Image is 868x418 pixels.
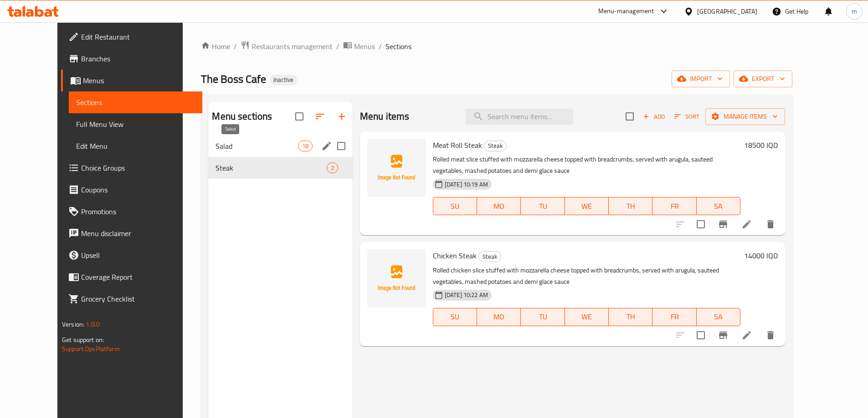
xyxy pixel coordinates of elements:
[741,219,752,230] a: Edit menu item
[598,6,654,17] div: Menu-management
[336,41,339,52] li: /
[639,110,668,124] span: Add item
[62,318,84,330] span: Version:
[712,324,734,346] button: Branch-specific-item
[484,141,506,151] span: Steak
[216,162,326,173] div: Steak
[481,310,517,323] span: MO
[81,162,195,173] span: Choice Groups
[201,40,792,52] nav: breadcrumb
[61,157,202,179] a: Choice Groups
[642,111,666,122] span: Add
[700,200,737,213] span: SA
[674,111,699,122] span: Sort
[379,41,382,52] li: /
[354,41,375,52] span: Menus
[697,308,740,326] button: SA
[477,197,521,215] button: MO
[705,108,785,125] button: Manage items
[741,330,752,341] a: Edit menu item
[61,26,202,48] a: Edit Restaurant
[672,71,730,87] button: import
[61,70,202,91] a: Menus
[208,157,352,179] div: Steak2
[61,288,202,310] a: Grocery Checklist
[760,324,781,346] button: delete
[433,265,740,287] p: Rolled chicken slice stuffed with mozzarella cheese topped with breadcrumbs, served with arugula,...
[290,107,309,126] span: Select all sections
[437,200,473,213] span: SU
[81,272,195,282] span: Coverage Report
[569,310,605,323] span: WE
[569,200,605,213] span: WE
[679,73,723,85] span: import
[612,310,649,323] span: TH
[270,76,297,84] span: Inactive
[760,213,781,235] button: delete
[298,141,313,151] div: items
[672,110,702,124] button: Sort
[208,131,352,182] nav: Menu sections
[62,343,120,355] a: Support.OpsPlatform
[639,110,668,124] button: Add
[620,107,639,126] span: Select section
[852,6,857,16] span: m
[83,75,195,86] span: Menus
[668,110,705,124] span: Sort items
[478,251,501,262] div: Steak
[565,308,609,326] button: WE
[331,106,353,127] button: Add section
[481,200,517,213] span: MO
[744,249,778,262] h6: 14000 IQD
[466,109,573,125] input: search
[343,40,375,52] a: Menus
[609,308,652,326] button: TH
[744,139,778,151] h6: 18500 IQD
[201,69,266,89] span: The Boss Cafe
[609,197,652,215] button: TH
[320,139,334,153] button: edit
[62,334,104,346] span: Get support on:
[81,206,195,217] span: Promotions
[81,250,195,261] span: Upsell
[521,308,565,326] button: TU
[270,75,297,86] div: Inactive
[367,139,426,197] img: Meat Roll Steak
[700,310,737,323] span: SA
[61,179,202,201] a: Coupons
[216,141,298,151] span: Salad
[61,201,202,222] a: Promotions
[208,135,352,157] div: Salad18edit
[69,113,202,135] a: Full Menu View
[734,71,792,87] button: export
[69,135,202,157] a: Edit Menu
[86,318,100,330] span: 1.0.0
[652,308,696,326] button: FR
[441,180,492,189] span: [DATE] 10:19 AM
[61,222,202,244] a: Menu disclaimer
[360,110,410,123] h2: Menu items
[433,249,477,262] span: Chicken Steak
[437,310,473,323] span: SU
[69,91,202,113] a: Sections
[241,40,333,52] a: Restaurants management
[81,31,195,42] span: Edit Restaurant
[298,142,312,151] span: 18
[656,310,693,323] span: FR
[433,138,482,152] span: Meat Roll Steak
[81,228,195,239] span: Menu disclaimer
[565,197,609,215] button: WE
[81,293,195,304] span: Grocery Checklist
[327,162,338,173] div: items
[76,119,195,130] span: Full Menu View
[61,244,202,266] a: Upsell
[612,200,649,213] span: TH
[652,197,696,215] button: FR
[367,249,426,307] img: Chicken Steak
[713,111,778,122] span: Manage items
[691,326,710,345] span: Select to update
[252,41,333,52] span: Restaurants management
[524,200,561,213] span: TU
[212,110,272,123] h2: Menu sections
[441,291,492,299] span: [DATE] 10:22 AM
